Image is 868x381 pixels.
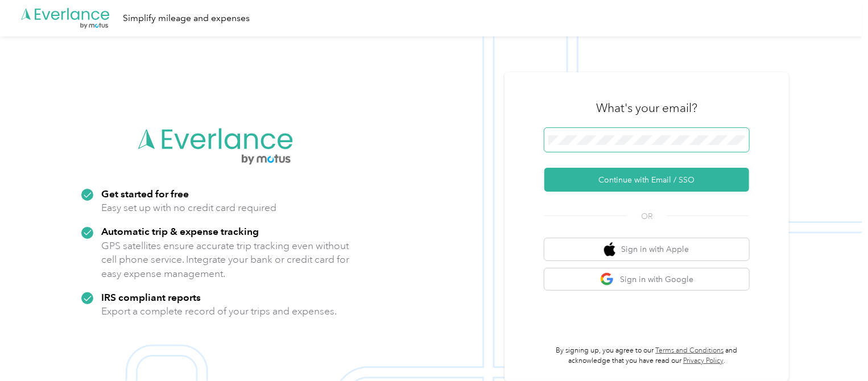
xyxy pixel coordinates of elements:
h3: What's your email? [596,100,697,116]
p: Export a complete record of your trips and expenses. [101,304,337,318]
strong: IRS compliant reports [101,291,201,303]
p: GPS satellites ensure accurate trip tracking even without cell phone service. Integrate your bank... [101,239,350,281]
button: apple logoSign in with Apple [544,238,749,260]
p: Easy set up with no credit card required [101,201,276,215]
img: google logo [600,272,614,287]
a: Terms and Conditions [656,346,724,355]
p: By signing up, you agree to our and acknowledge that you have read our . [544,346,749,366]
a: Privacy Policy [683,357,724,365]
span: OR [627,210,667,222]
div: Simplify mileage and expenses [123,11,250,26]
img: apple logo [604,242,615,256]
strong: Get started for free [101,188,189,200]
strong: Automatic trip & expense tracking [101,225,259,237]
button: Continue with Email / SSO [544,168,749,192]
button: google logoSign in with Google [544,268,749,291]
